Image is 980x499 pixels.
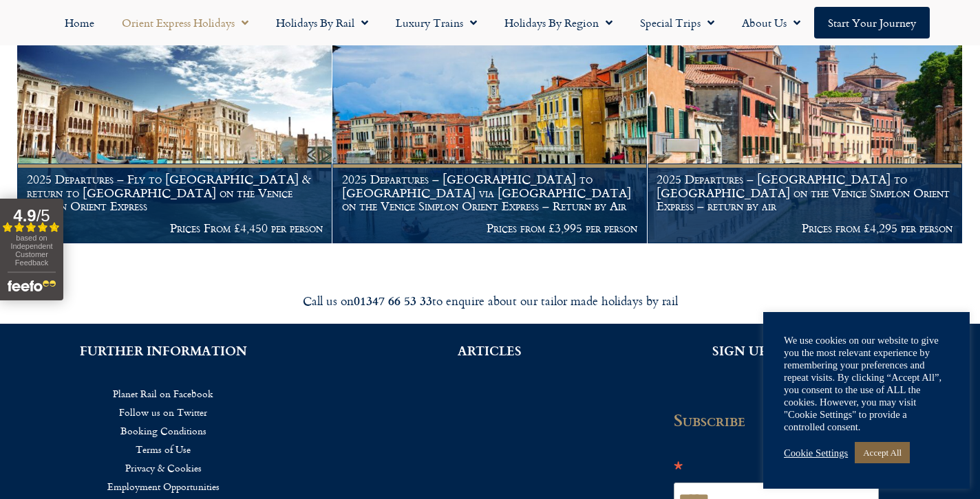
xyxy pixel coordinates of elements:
a: 2025 Departures – [GEOGRAPHIC_DATA] to [GEOGRAPHIC_DATA] on the Venice Simplon Orient Express – r... [648,30,963,244]
a: 2025 Departures – [GEOGRAPHIC_DATA] to [GEOGRAPHIC_DATA] via [GEOGRAPHIC_DATA] on the Venice Simp... [332,30,648,244]
a: Terms of Use [21,440,306,458]
nav: Menu [21,384,306,496]
a: Orient Express Holidays [108,7,262,38]
a: Special Trips [626,7,728,38]
a: Cookie Settings [784,447,848,459]
nav: Menu [7,7,973,38]
img: venice aboard the Orient Express [17,30,332,243]
div: indicates required [674,440,879,457]
a: Employment Opportunities [21,477,306,496]
h1: 2025 Departures – [GEOGRAPHIC_DATA] to [GEOGRAPHIC_DATA] via [GEOGRAPHIC_DATA] on the Venice Simp... [342,173,638,213]
a: Holidays by Region [491,7,626,38]
div: Call us on to enquire about our tailor made holidays by rail [105,293,875,309]
p: Prices From £4,450 per person [27,221,323,235]
p: Prices from £3,995 per person [342,221,638,235]
strong: 01347 66 53 33 [354,291,432,309]
a: Privacy & Cookies [21,458,306,477]
a: Accept All [855,442,910,463]
h2: SIGN UP FOR THE PLANET RAIL NEWSLETTER [674,344,959,369]
a: Planet Rail on Facebook [21,384,306,403]
a: About Us [728,7,814,38]
a: Booking Conditions [21,421,306,440]
p: Prices from £4,295 per person [657,221,952,235]
a: 2025 Departures – Fly to [GEOGRAPHIC_DATA] & return to [GEOGRAPHIC_DATA] on the Venice Simplon Or... [17,30,332,244]
div: We use cookies on our website to give you the most relevant experience by remembering your prefer... [784,334,949,433]
h1: 2025 Departures – Fly to [GEOGRAPHIC_DATA] & return to [GEOGRAPHIC_DATA] on the Venice Simplon Or... [27,173,323,213]
a: Follow us on Twitter [21,403,306,421]
img: Channel street, Venice Orient Express [648,30,962,243]
a: Home [51,7,108,38]
h2: Subscribe [674,410,887,430]
h1: 2025 Departures – [GEOGRAPHIC_DATA] to [GEOGRAPHIC_DATA] on the Venice Simplon Orient Express – r... [657,173,952,213]
a: Start your Journey [814,7,930,38]
a: Luxury Trains [382,7,491,38]
h2: ARTICLES [348,344,633,357]
h2: FURTHER INFORMATION [21,344,306,357]
a: Holidays by Rail [262,7,382,38]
